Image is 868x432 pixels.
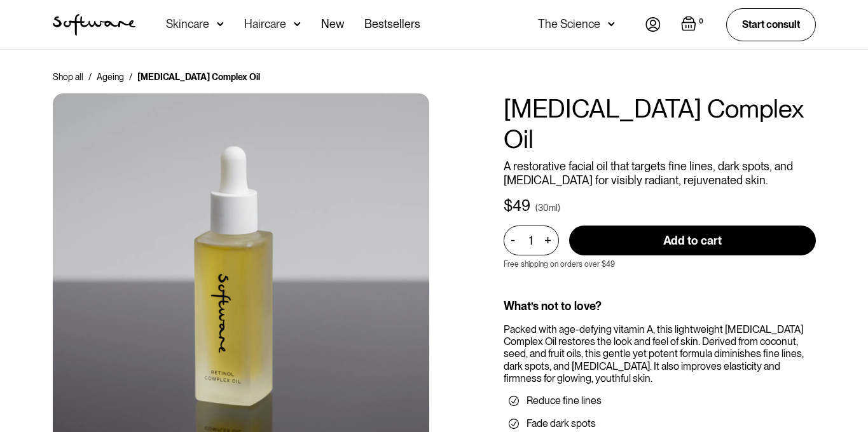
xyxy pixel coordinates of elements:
img: arrow down [294,18,301,30]
img: arrow down [217,18,224,30]
div: 0 [696,16,706,27]
div: / [88,71,92,83]
div: $ [504,197,513,215]
a: Shop all [53,71,83,83]
div: + [541,233,555,248]
div: Packed with age-defying vitamin A, this lightweight [MEDICAL_DATA] Complex Oil restores the look ... [504,323,816,384]
div: 49 [513,197,530,215]
div: / [129,71,132,83]
p: Free shipping on orders over $49 [504,260,615,269]
img: Software Logo [53,14,135,36]
img: arrow down [608,18,615,30]
a: Ageing [97,71,124,83]
li: Reduce fine lines [509,395,811,407]
div: Haircare [244,18,286,30]
div: What’s not to love? [504,299,816,313]
div: - [511,233,519,247]
h1: [MEDICAL_DATA] Complex Oil [504,93,816,154]
div: Skincare [166,18,209,30]
div: (30ml) [535,201,560,214]
a: Start consult [726,8,816,41]
a: Open cart [681,16,706,34]
div: [MEDICAL_DATA] Complex Oil [137,71,260,83]
div: The Science [538,18,600,30]
li: Fade dark spots [509,417,811,430]
p: A restorative facial oil that targets fine lines, dark spots, and [MEDICAL_DATA] for visibly radi... [504,159,816,187]
input: Add to cart [569,226,816,255]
